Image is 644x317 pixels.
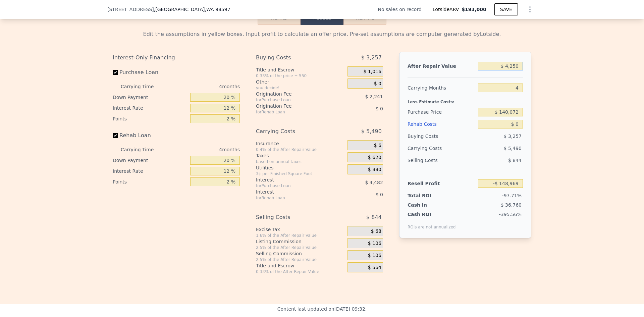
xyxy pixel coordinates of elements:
[256,171,345,176] div: 3¢ per Finished Square Foot
[113,176,187,187] div: Points
[256,109,331,115] div: for Rehab Loan
[256,66,345,73] div: Title and Escrow
[365,94,383,99] span: $ 2,241
[361,52,382,64] span: $ 3,257
[408,211,456,218] div: Cash ROI
[256,159,345,164] div: based on annual taxes
[256,152,345,159] div: Taxes
[408,60,475,72] div: After Repair Value
[376,106,383,111] span: $ 0
[121,81,164,92] div: Carrying Time
[462,7,486,12] span: $193,000
[256,97,331,103] div: for Purchase Loan
[256,269,345,274] div: 0.33% of the After Repair Value
[501,202,522,208] span: $ 36,760
[256,52,331,64] div: Buying Costs
[256,103,331,109] div: Origination Fee
[113,103,187,113] div: Interest Rate
[504,146,522,151] span: $ 5,490
[508,158,522,163] span: $ 844
[256,195,331,201] div: for Rehab Loan
[408,142,449,154] div: Carrying Costs
[365,180,383,185] span: $ 4,482
[256,250,345,257] div: Selling Commission
[368,241,381,247] span: $ 106
[256,183,331,189] div: for Purchase Loan
[113,129,187,142] label: Rehab Loan
[408,154,475,166] div: Selling Costs
[368,167,381,173] span: $ 380
[113,30,531,38] div: Edit the assumptions in yellow boxes. Input profit to calculate an offer price. Pre-set assumptio...
[256,125,331,138] div: Carrying Costs
[256,189,331,195] div: Interest
[363,69,381,75] span: $ 1,016
[256,176,331,183] div: Interest
[256,73,345,78] div: 0.33% of the price + 550
[408,94,523,106] div: Less Estimate Costs:
[408,202,449,208] div: Cash In
[256,91,331,97] div: Origination Fee
[256,78,345,85] div: Other
[368,155,381,161] span: $ 620
[376,192,383,197] span: $ 0
[256,238,345,245] div: Listing Commission
[256,164,345,171] div: Utilities
[256,245,345,250] div: 2.5% of the After Repair Value
[374,81,381,87] span: $ 0
[368,265,381,271] span: $ 564
[366,211,382,223] span: $ 844
[256,211,331,223] div: Selling Costs
[167,144,240,155] div: 4 months
[113,166,187,176] div: Interest Rate
[256,140,345,147] div: Insurance
[205,7,230,12] span: , WA 98597
[256,226,345,233] div: Excise Tax
[408,118,475,130] div: Rehab Costs
[361,125,382,138] span: $ 5,490
[256,85,345,91] div: you decide!
[113,92,187,103] div: Down Payment
[154,6,230,13] span: , [GEOGRAPHIC_DATA]
[408,106,475,118] div: Purchase Price
[167,81,240,92] div: 4 months
[504,134,522,139] span: $ 3,257
[256,233,345,238] div: 1.6% of the After Repair Value
[502,193,522,198] span: -97.71%
[408,192,449,199] div: Total ROI
[494,3,518,15] button: SAVE
[408,218,456,230] div: ROIs are not annualized
[408,130,475,142] div: Buying Costs
[113,155,187,166] div: Down Payment
[113,133,118,138] input: Rehab Loan
[523,3,537,16] button: Show Options
[121,144,164,155] div: Carrying Time
[113,52,240,64] div: Interest-Only Financing
[378,6,427,13] div: No sales on record
[256,257,345,262] div: 2.5% of the After Repair Value
[256,262,345,269] div: Title and Escrow
[408,82,475,94] div: Carrying Months
[113,113,187,124] div: Points
[408,177,475,190] div: Resell Profit
[256,147,345,152] div: 0.4% of the After Repair Value
[433,6,462,13] span: Lotside ARV
[368,253,381,259] span: $ 106
[499,212,522,217] span: -395.56%
[113,70,118,75] input: Purchase Loan
[374,143,381,149] span: $ 6
[371,228,381,234] span: $ 68
[107,6,154,13] span: [STREET_ADDRESS]
[113,66,187,78] label: Purchase Loan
